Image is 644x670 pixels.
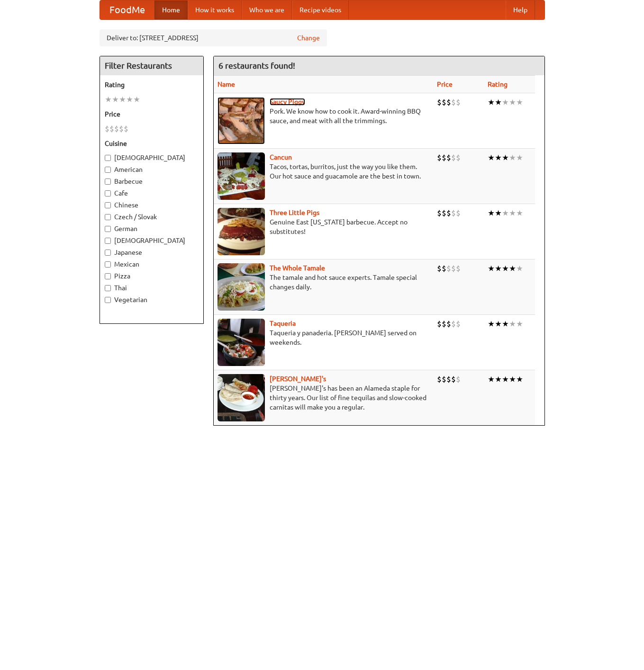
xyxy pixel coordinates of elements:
[437,374,442,384] li: $
[509,319,516,329] li: ★
[488,208,495,218] li: ★
[488,80,508,88] a: Rating
[100,29,327,46] div: Deliver to: [STREET_ADDRESS]
[502,374,509,384] li: ★
[105,273,111,279] input: Pizza
[218,273,429,292] p: The tamale and hot sauce experts. Tamale special changes daily.
[437,97,442,107] li: $
[126,94,133,105] li: ★
[112,94,119,105] li: ★
[509,374,516,384] li: ★
[188,0,242,19] a: How it works
[270,98,305,106] a: Saucy Piggy
[297,33,320,43] a: Change
[451,374,456,384] li: $
[456,152,461,163] li: $
[437,319,442,329] li: $
[509,152,516,163] li: ★
[119,94,126,105] li: ★
[105,179,111,185] input: Barbecue
[451,208,456,218] li: $
[502,263,509,274] li: ★
[437,263,442,274] li: $
[502,319,509,329] li: ★
[105,283,199,293] label: Thai
[516,152,523,163] li: ★
[105,200,199,210] label: Chinese
[218,263,265,311] img: wholetamale.jpg
[218,80,235,88] a: Name
[154,0,188,19] a: Home
[516,319,523,329] li: ★
[133,94,140,105] li: ★
[516,374,523,384] li: ★
[437,208,442,218] li: $
[105,236,199,245] label: [DEMOGRAPHIC_DATA]
[495,208,502,218] li: ★
[105,250,111,256] input: Japanese
[456,97,461,107] li: $
[105,295,199,304] label: Vegetarian
[218,208,265,255] img: littlepigs.jpg
[451,97,456,107] li: $
[516,263,523,274] li: ★
[105,224,199,233] label: German
[516,97,523,107] li: ★
[270,375,326,383] a: [PERSON_NAME]'s
[218,217,429,236] p: Genuine East [US_STATE] barbecue. Accept no substitutes!
[270,264,325,272] a: The Whole Tamale
[105,80,199,89] h5: Rating
[105,165,199,174] label: American
[218,384,429,412] p: [PERSON_NAME]'s has been an Alameda staple for thirty years. Our list of fine tequilas and slow-c...
[218,152,265,200] img: cancun.jpg
[270,153,292,161] a: Cancun
[105,202,111,208] input: Chinese
[105,226,111,232] input: German
[502,97,509,107] li: ★
[502,152,509,163] li: ★
[100,0,154,19] a: FoodMe
[456,208,461,218] li: $
[100,56,203,75] h4: Filter Restaurants
[105,167,111,173] input: American
[105,177,199,186] label: Barbecue
[218,97,265,144] img: saucy.jpg
[509,208,516,218] li: ★
[516,208,523,218] li: ★
[456,374,461,384] li: $
[451,319,456,329] li: $
[105,124,109,134] li: $
[109,124,114,134] li: $
[105,139,199,148] h5: Cuisine
[442,97,446,107] li: $
[218,328,429,347] p: Taqueria y panaderia. [PERSON_NAME] served on weekends.
[105,109,199,119] h5: Price
[446,208,451,218] li: $
[456,319,461,329] li: $
[442,319,446,329] li: $
[292,0,349,19] a: Recipe videos
[488,374,495,384] li: ★
[442,374,446,384] li: $
[242,0,292,19] a: Who we are
[218,319,265,366] img: taqueria.jpg
[105,214,111,220] input: Czech / Slovak
[446,97,451,107] li: $
[105,271,199,281] label: Pizza
[442,263,446,274] li: $
[506,0,535,19] a: Help
[451,263,456,274] li: $
[270,209,319,216] b: Three Little Pigs
[495,263,502,274] li: ★
[114,124,119,134] li: $
[509,263,516,274] li: ★
[437,152,442,163] li: $
[446,374,451,384] li: $
[218,374,265,421] img: pedros.jpg
[456,263,461,274] li: $
[488,152,495,163] li: ★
